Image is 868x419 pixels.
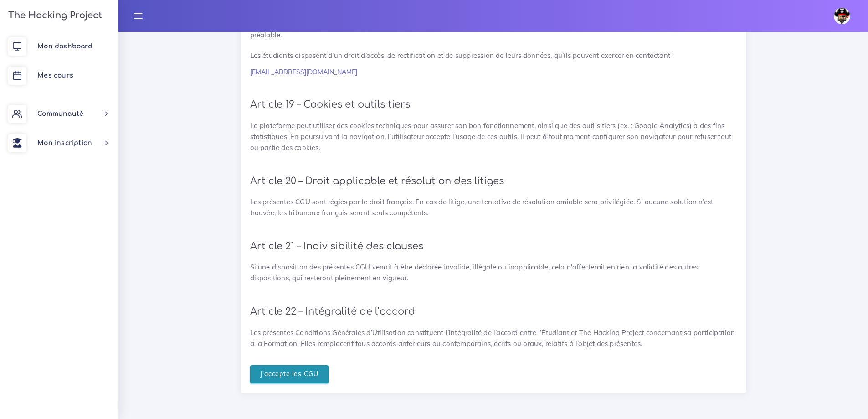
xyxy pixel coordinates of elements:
p: Les étudiants disposent d’un droit d’accès, de rectification et de suppression de leurs données, ... [250,50,737,61]
h3: The Hacking Project [5,10,102,21]
a: [EMAIL_ADDRESS][DOMAIN_NAME] [250,68,357,76]
p: Les présentes CGU sont régies par le droit français. En cas de litige, une tentative de résolutio... [250,197,737,218]
input: J'accepte les CGU [250,365,329,384]
h3: Article 20 – Droit applicable et résolution des litiges [250,176,737,187]
p: La plateforme peut utiliser des cookies techniques pour assurer son bon fonctionnement, ainsi que... [250,120,737,153]
span: Communauté [37,110,83,117]
h3: Article 22 – Intégralité de l’accord [250,306,737,317]
img: avatar [834,8,850,24]
span: Mon inscription [37,140,92,146]
span: Mes cours [37,72,73,79]
h3: Article 21 – Indivisibilité des clauses [250,241,737,252]
h3: Article 19 – Cookies et outils tiers [250,99,737,110]
p: Si une disposition des présentes CGU venait à être déclarée invalide, illégale ou inapplicable, c... [250,262,737,284]
p: Les présentes Conditions Générales d’Utilisation constituent l’intégralité de l’accord entre l’Ét... [250,327,737,349]
span: Mon dashboard [37,43,92,50]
